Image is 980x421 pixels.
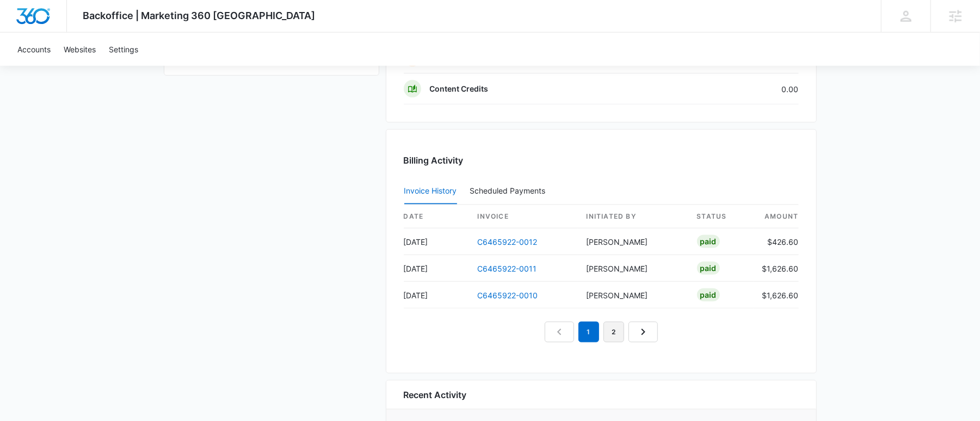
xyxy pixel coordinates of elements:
td: [DATE] [404,255,469,282]
a: C6465922-0011 [478,264,537,273]
a: Websites [57,33,102,66]
h6: Recent Activity [404,388,467,401]
div: Paid [697,288,720,302]
td: [PERSON_NAME] [578,228,688,255]
em: 1 [578,322,599,342]
td: $1,626.60 [754,282,799,309]
td: [PERSON_NAME] [578,255,688,282]
th: amount [754,205,799,228]
button: Invoice History [404,178,457,205]
th: invoice [469,205,578,228]
th: date [404,205,469,228]
h3: Billing Activity [404,154,799,167]
a: C6465922-0010 [478,291,538,300]
td: 0.00 [683,74,799,105]
td: $426.60 [754,228,799,255]
a: Next Page [628,322,658,342]
div: Scheduled Payments [470,187,550,195]
th: status [688,205,754,228]
a: C6465922-0012 [478,237,538,246]
a: Settings [102,33,145,66]
td: [PERSON_NAME] [578,282,688,309]
th: Initiated By [578,205,688,228]
a: Accounts [11,33,57,66]
div: Paid [697,262,720,275]
p: Content Credits [430,83,489,94]
span: Backoffice | Marketing 360 [GEOGRAPHIC_DATA] [83,10,316,21]
td: [DATE] [404,228,469,255]
div: Paid [697,235,720,248]
nav: Pagination [545,322,658,342]
a: Page 2 [603,322,624,342]
td: [DATE] [404,282,469,309]
td: $1,626.60 [754,255,799,282]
